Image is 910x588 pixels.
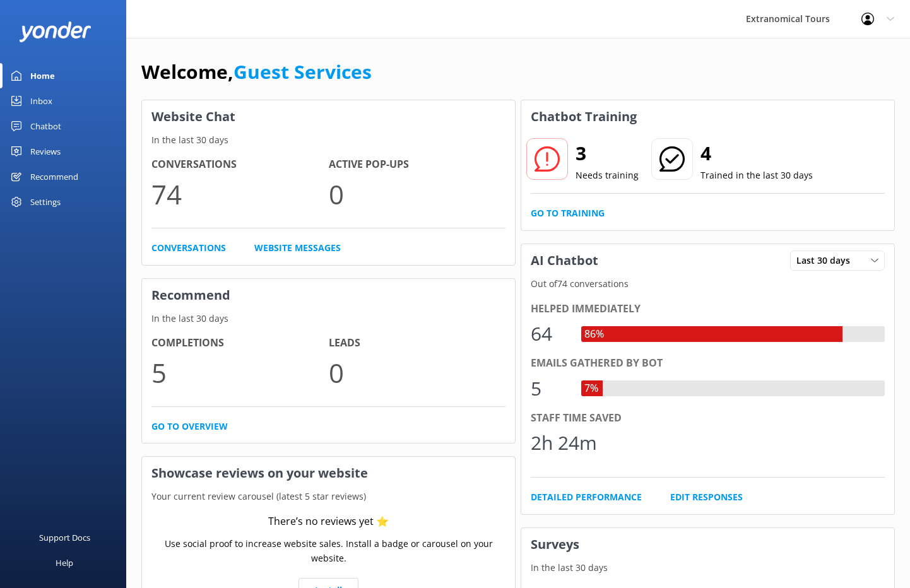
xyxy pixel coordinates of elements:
[576,168,639,182] p: Needs training
[30,114,61,139] div: Chatbot
[141,57,372,87] h1: Welcome,
[151,420,228,433] a: Go to overview
[151,351,329,394] p: 5
[581,326,607,343] div: 86%
[521,244,608,277] h3: AI Chatbot
[329,351,506,394] p: 0
[30,139,61,164] div: Reviews
[531,373,569,404] div: 5
[531,490,642,504] a: Detailed Performance
[142,133,515,147] p: In the last 30 days
[700,168,813,182] p: Trained in the last 30 days
[151,173,329,215] p: 74
[142,490,515,503] p: Your current review carousel (latest 5 star reviews)
[30,189,61,215] div: Settings
[142,457,515,490] h3: Showcase reviews on your website
[531,355,885,372] div: Emails gathered by bot
[268,514,389,530] div: There’s no reviews yet ⭐
[151,156,329,173] h4: Conversations
[39,525,90,550] div: Support Docs
[254,241,341,255] a: Website Messages
[151,537,505,565] p: Use social proof to increase website sales. Install a badge or carousel on your website.
[531,410,885,426] div: Staff time saved
[151,241,226,255] a: Conversations
[521,100,646,133] h3: Chatbot Training
[531,428,597,458] div: 2h 24m
[581,380,601,397] div: 7%
[531,206,605,220] a: Go to Training
[329,156,506,173] h4: Active Pop-ups
[151,335,329,351] h4: Completions
[142,312,515,326] p: In the last 30 days
[30,88,52,114] div: Inbox
[19,21,92,42] img: yonder-white-logo.png
[521,561,894,575] p: In the last 30 days
[233,59,372,85] a: Guest Services
[531,301,885,317] div: Helped immediately
[30,164,78,189] div: Recommend
[56,550,73,575] div: Help
[521,528,894,561] h3: Surveys
[531,319,569,349] div: 64
[142,100,515,133] h3: Website Chat
[329,335,506,351] h4: Leads
[700,138,813,168] h2: 4
[796,254,858,268] span: Last 30 days
[142,279,515,312] h3: Recommend
[576,138,639,168] h2: 3
[329,173,506,215] p: 0
[521,277,894,291] p: Out of 74 conversations
[30,63,55,88] div: Home
[670,490,743,504] a: Edit Responses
